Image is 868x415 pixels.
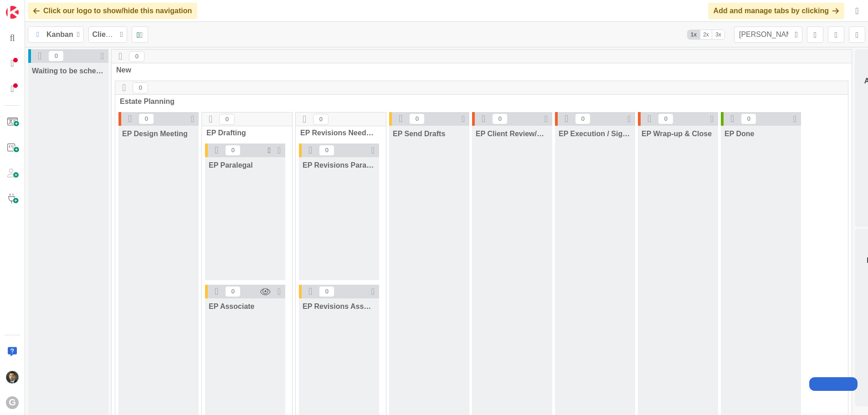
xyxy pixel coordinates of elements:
span: 0 [313,114,329,125]
span: EP Execution / Signing [559,129,632,138]
span: Waiting to be scheduled [32,67,105,76]
div: Add and manage tabs by clicking [716,3,844,19]
span: EP Wrap-up & Close [642,129,707,138]
span: EP Revisions Paralegal [303,161,375,170]
span: 0 [129,51,144,62]
span: 0 [575,113,591,124]
span: 0 [225,286,241,297]
span: 0 [319,286,334,297]
img: CG [6,371,19,384]
span: EP Design Meeting [122,129,184,138]
span: 0 [658,113,673,124]
span: 2x [700,30,712,39]
span: Kanban [46,29,72,40]
span: EP Revisions Needed [300,128,375,138]
span: 0 [219,114,235,125]
span: EP Paralegal [209,161,251,170]
div: Click our logo to show/hide this navigation [28,3,191,19]
span: EP Send Drafts [393,129,441,138]
input: Quick Filter... [734,26,802,43]
div: G [6,396,19,409]
span: EP Done [724,129,752,138]
span: EP Associate [209,302,252,311]
span: 0 [492,113,508,124]
span: EP Drafting [206,128,281,138]
span: 0 [319,145,334,156]
span: 0 [48,51,64,61]
span: EP Revisions Associate [303,302,375,311]
span: New [116,66,840,75]
span: EP Client Review/Draft Review Meeting [476,129,549,138]
b: Clients [95,30,119,39]
span: 1x [688,30,700,39]
span: 0 [225,145,241,156]
img: Visit kanbanzone.com [6,6,19,19]
span: 0 [741,113,756,124]
span: Estate Planning [120,97,837,106]
span: 0 [409,113,425,124]
span: 0 [133,82,148,93]
span: 0 [139,113,154,124]
span: 3x [712,30,724,39]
